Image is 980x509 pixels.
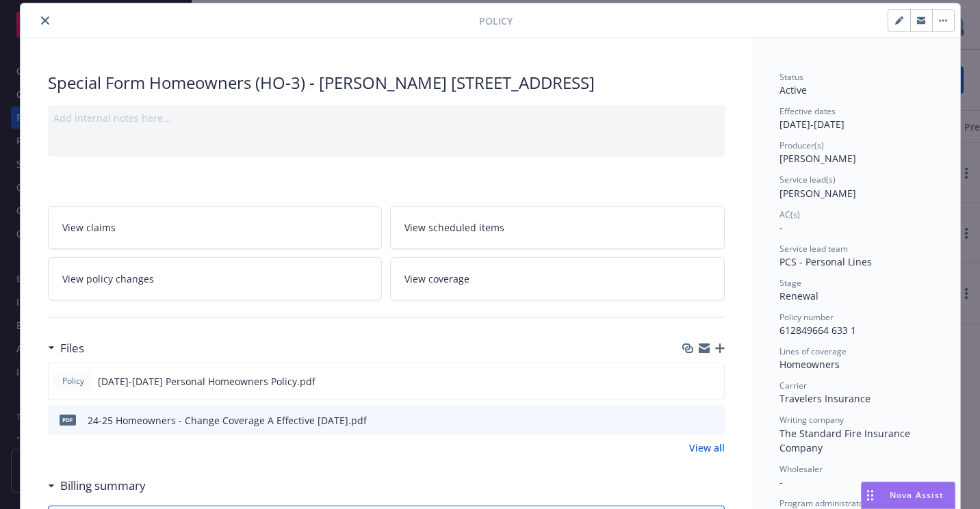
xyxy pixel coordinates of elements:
[60,375,87,387] span: Policy
[779,392,871,405] span: Travelers Insurance
[779,255,872,268] span: PCS - Personal Lines
[779,311,834,323] span: Policy number
[779,105,836,117] span: Effective dates
[779,497,867,509] span: Program administrator
[37,12,53,29] button: close
[779,105,933,131] div: [DATE] - [DATE]
[684,374,695,389] button: download file
[62,272,154,286] span: View policy changes
[404,220,504,235] span: View scheduled items
[779,174,836,185] span: Service lead(s)
[779,152,856,165] span: [PERSON_NAME]
[685,413,696,428] button: download file
[890,489,944,501] span: Nova Assist
[390,257,725,300] a: View coverage
[779,277,801,289] span: Stage
[779,221,783,234] span: -
[862,482,879,508] div: Drag to move
[779,83,807,96] span: Active
[48,257,383,300] a: View policy changes
[404,272,469,286] span: View coverage
[689,441,725,455] a: View all
[88,413,367,428] div: 24-25 Homeowners - Change Coverage A Effective [DATE].pdf
[60,477,146,495] h3: Billing summary
[479,14,513,28] span: Policy
[779,475,783,488] span: -
[779,380,807,391] span: Carrier
[48,71,725,94] div: Special Form Homeowners (HO-3) - [PERSON_NAME] [STREET_ADDRESS]
[779,243,848,254] span: Service lead team
[861,482,955,509] button: Nova Assist
[48,339,84,357] div: Files
[779,463,823,475] span: Wholesaler
[779,414,844,426] span: Writing company
[779,358,840,371] span: Homeowners
[60,339,84,357] h3: Files
[98,374,315,389] span: [DATE]-[DATE] Personal Homeowners Policy.pdf
[390,206,725,249] a: View scheduled items
[53,111,719,125] div: Add internal notes here...
[779,289,818,302] span: Renewal
[779,427,913,454] span: The Standard Fire Insurance Company
[779,140,824,151] span: Producer(s)
[62,220,116,235] span: View claims
[779,187,856,200] span: [PERSON_NAME]
[779,324,856,337] span: 612849664 633 1
[779,71,803,83] span: Status
[706,374,719,389] button: preview file
[707,413,719,428] button: preview file
[779,345,847,357] span: Lines of coverage
[779,209,800,220] span: AC(s)
[48,206,383,249] a: View claims
[60,415,76,425] span: pdf
[48,477,146,495] div: Billing summary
